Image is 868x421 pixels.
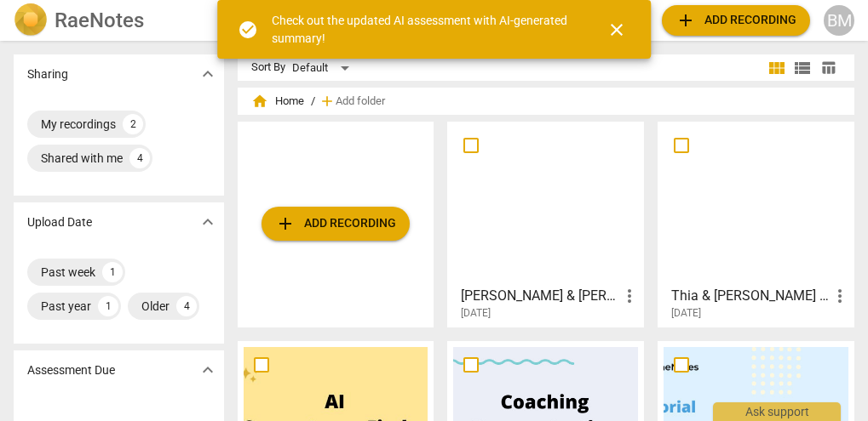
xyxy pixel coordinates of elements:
[41,264,95,281] div: Past week
[713,402,841,421] div: Ask support
[662,5,810,36] button: Upload
[619,286,640,306] span: more_vert
[764,55,790,81] button: Tile view
[606,20,627,40] span: close
[238,20,258,40] span: check_circle
[461,306,491,321] span: [DATE]
[102,262,123,282] div: 1
[275,213,396,234] span: Add recording
[815,55,841,81] button: Table view
[792,58,813,78] span: view_list
[195,61,221,87] button: Show more
[141,298,170,315] div: Older
[27,361,115,379] p: Assessment Due
[453,128,638,320] a: [PERSON_NAME] & [PERSON_NAME][DATE]
[41,298,91,315] div: Past year
[198,64,218,84] span: expand_more
[675,10,696,31] span: add
[262,207,410,241] button: Upload
[55,9,144,32] h2: RaeNotes
[790,55,815,81] button: List view
[195,209,221,235] button: Show more
[272,12,577,47] div: Check out the updated AI assessment with AI-generated summary!
[461,286,619,306] h3: Joe & Brad
[123,114,143,134] div: 2
[198,360,218,380] span: expand_more
[671,286,830,306] h3: Thia & Brad Coaching Call
[41,116,116,133] div: My recordings
[671,306,701,321] span: [DATE]
[675,10,796,31] span: Add recording
[176,296,197,316] div: 4
[596,9,637,50] button: Close
[820,60,836,76] span: table_chart
[98,296,118,316] div: 1
[292,54,355,82] div: Default
[27,65,68,83] p: Sharing
[664,128,848,320] a: Thia & [PERSON_NAME] Coaching Call[DATE]
[27,213,92,231] p: Upload Date
[14,3,221,37] a: LogoRaeNotes
[129,148,150,168] div: 4
[824,5,854,36] button: BM
[319,93,336,110] span: add
[251,61,285,74] div: Sort By
[336,95,385,108] span: Add folder
[275,213,296,234] span: add
[311,95,315,108] span: /
[14,3,48,37] img: Logo
[195,357,221,383] button: Show more
[251,93,268,110] span: home
[767,58,787,78] span: view_module
[251,93,304,110] span: Home
[41,150,123,167] div: Shared with me
[198,212,218,232] span: expand_more
[830,286,850,306] span: more_vert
